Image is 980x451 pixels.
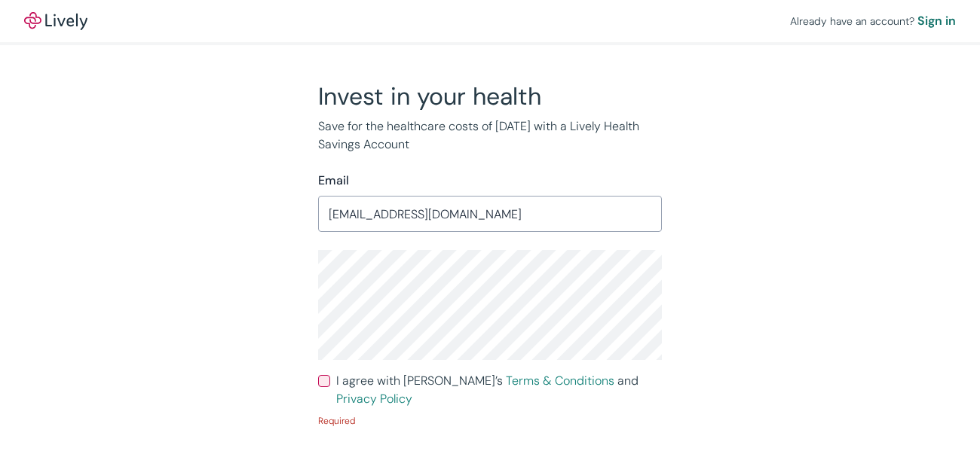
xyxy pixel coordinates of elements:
a: Privacy Policy [336,391,412,407]
div: Already have an account? [790,12,956,30]
img: Lively [24,12,87,30]
span: I agree with [PERSON_NAME]’s and [336,372,662,408]
a: Sign in [917,12,956,30]
h2: Invest in your health [318,81,662,111]
a: Terms & Conditions [506,373,614,389]
p: Required [318,414,662,428]
label: Email [318,172,349,190]
p: Save for the healthcare costs of [DATE] with a Lively Health Savings Account [318,117,662,154]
